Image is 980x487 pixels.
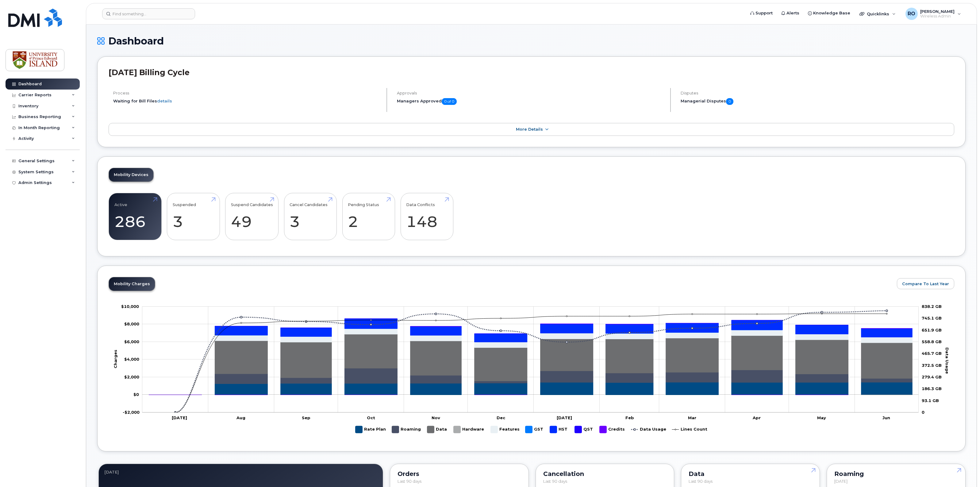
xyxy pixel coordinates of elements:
[113,91,381,95] h4: Process
[491,424,520,435] g: Features
[157,98,172,103] a: details
[113,98,381,104] li: Waiting for Bill Files
[236,415,246,420] tspan: Aug
[121,304,139,309] g: $0
[109,68,954,77] h2: [DATE] Billing Cycle
[104,470,377,474] div: July 2025
[124,339,139,344] g: $0
[922,316,942,320] tspan: 745.1 GB
[149,334,913,395] g: Hardware
[753,415,761,420] tspan: Apr
[398,471,521,476] div: Orders
[681,98,955,105] h5: Managerial Disputes
[231,196,273,237] a: Suspend Candidates 49
[883,415,890,420] tspan: Jun
[124,374,139,379] tspan: $2,000
[124,374,139,379] g: $0
[922,304,942,309] tspan: 838.2 GB
[432,415,440,420] tspan: Nov
[392,424,421,435] g: Roaming
[575,424,594,435] g: QST
[124,321,139,326] g: $0
[133,392,139,397] tspan: $0
[109,277,155,291] a: Mobility Charges
[290,196,331,237] a: Cancel Candidates 3
[113,350,118,368] tspan: Charges
[631,424,666,435] g: Data Usage
[689,471,812,476] div: Data
[123,410,140,415] g: $0
[625,415,634,420] tspan: Feb
[497,415,505,420] tspan: Dec
[897,278,954,289] button: Compare To Last Year
[172,415,187,420] tspan: [DATE]
[302,415,311,420] tspan: Sep
[398,479,421,484] span: Last 90 days
[922,398,939,403] tspan: 93.1 GB
[454,424,485,435] g: Hardware
[442,98,457,105] span: 0 of 0
[600,424,625,435] g: Credits
[124,357,139,362] g: $0
[355,424,707,435] g: Legend
[672,424,707,435] g: Lines Count
[834,479,847,484] span: [DATE]
[525,424,544,435] g: GST
[149,334,913,395] g: Data
[516,127,543,132] span: More Details
[543,471,667,476] div: Cancellation
[114,196,156,237] a: Active 286
[922,328,942,332] tspan: 651.9 GB
[922,410,924,415] tspan: 0
[688,415,697,420] tspan: Mar
[149,382,913,395] g: Rate Plan
[922,374,942,379] tspan: 279.4 GB
[922,351,942,356] tspan: 465.7 GB
[348,196,389,237] a: Pending Status 2
[922,386,942,391] tspan: 186.3 GB
[922,339,942,344] tspan: 558.8 GB
[355,424,386,435] g: Rate Plan
[945,347,950,374] tspan: Data Usage
[689,479,713,484] span: Last 90 days
[109,168,153,182] a: Mobility Devices
[123,410,140,415] tspan: -$2,000
[113,304,950,435] g: Chart
[902,281,949,287] span: Compare To Last Year
[550,424,569,435] g: HST
[557,415,572,420] tspan: [DATE]
[97,36,966,46] h1: Dashboard
[817,415,826,420] tspan: May
[173,196,214,237] a: Suspended 3
[124,321,139,326] tspan: $8,000
[726,98,733,105] span: 0
[427,424,448,435] g: Data
[543,479,567,484] span: Last 90 days
[124,357,139,362] tspan: $4,000
[834,471,958,476] div: Roaming
[124,339,139,344] tspan: $6,000
[406,196,448,237] a: Data Conflicts 148
[681,91,955,95] h4: Disputes
[397,91,665,95] h4: Approvals
[922,363,942,368] tspan: 372.5 GB
[149,368,913,395] g: Roaming
[367,415,375,420] tspan: Oct
[121,304,139,309] tspan: $10,000
[397,98,665,105] h5: Managers Approved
